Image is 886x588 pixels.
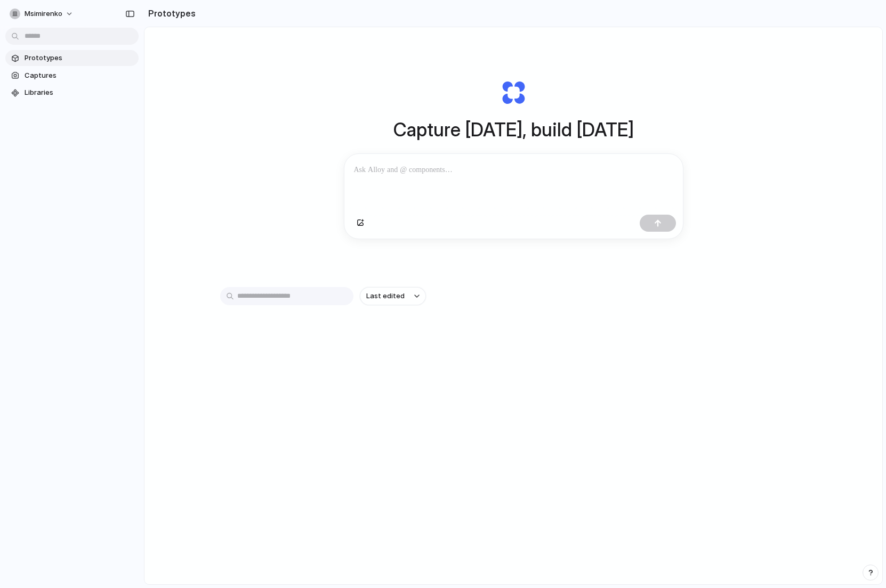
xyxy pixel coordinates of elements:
[5,50,139,66] a: Prototypes
[25,87,134,98] span: Libraries
[25,9,62,19] span: msimirenko
[25,70,134,81] span: Captures
[5,68,139,84] a: Captures
[5,5,79,22] button: msimirenko
[144,7,196,20] h2: Prototypes
[25,53,134,63] span: Prototypes
[366,291,405,301] span: Last edited
[393,116,634,144] h1: Capture [DATE], build [DATE]
[5,85,139,101] a: Libraries
[360,287,426,305] button: Last edited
